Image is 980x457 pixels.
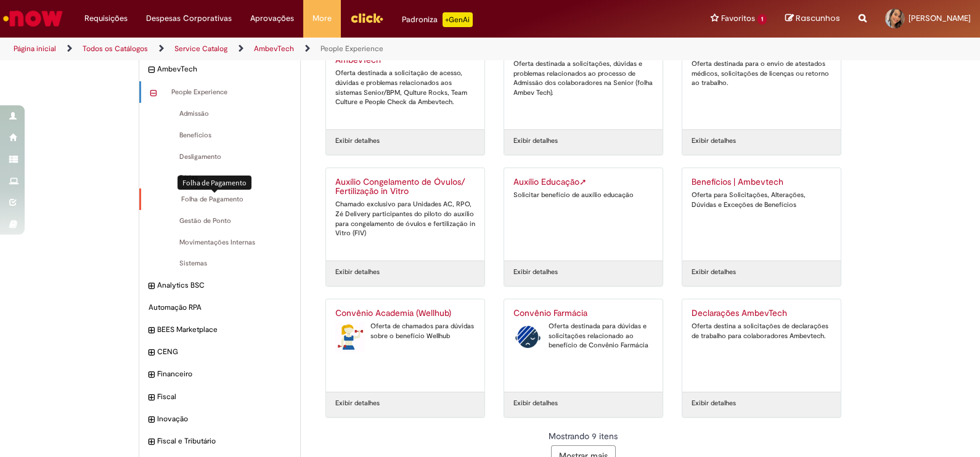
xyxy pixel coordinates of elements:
a: Declarações AmbevTech Oferta destina a solicitações de declarações de trabalho para colaboradores... [682,299,841,392]
span: Requisições [84,12,128,25]
i: recolher categoria AmbevTech [149,64,154,76]
div: Férias [139,167,300,189]
div: expandir categoria Financeiro Financeiro [139,363,300,386]
div: Folha de Pagamento [178,176,251,190]
i: expandir categoria Fiscal [149,392,154,404]
div: Folha de Pagamento [139,188,300,211]
a: Exibir detalhes [513,398,558,408]
span: Link Externo [579,176,587,187]
a: AmbevTech [254,44,294,54]
span: Analytics BSC [157,280,291,291]
h2: Declarações AmbevTech [692,309,831,318]
a: Exibir detalhes [692,267,736,277]
div: Padroniza [402,12,473,27]
h2: Auxílio Educação [513,177,653,187]
div: Oferta de chamados para dúvidas sobre o benefício Wellhub [335,322,475,341]
span: More [312,12,332,25]
a: Auxílio EducaçãoLink Externo Solicitar benefício de auxílio educação [504,168,663,261]
span: AmbevTech [157,64,291,75]
ul: Trilhas de página [9,38,644,60]
i: expandir categoria Fiscal e Tributário [149,436,154,448]
span: CENG [157,347,291,357]
img: Convênio Academia (Wellhub) [335,322,364,352]
span: Folha de Pagamento [150,195,291,204]
a: Exibir detalhes [513,267,558,277]
a: Convênio Farmácia Convênio Farmácia Oferta destinada para dúvidas e solicitações relacionado ao b... [504,299,663,392]
i: expandir categoria Analytics BSC [149,280,154,293]
img: click_logo_yellow_360x200.png [350,9,383,27]
h2: Auxílio Congelamento de Óvulos/ Fertilização in Vitro [335,177,475,197]
div: Oferta destinada a solicitações, dúvidas e problemas relacionados ao processo de Admissão dos col... [513,59,653,98]
span: Férias [149,173,291,183]
a: Exibir detalhes [335,136,380,146]
span: Aprovações [250,12,294,25]
ul: People Experience subcategorias [139,103,300,275]
div: expandir categoria Analytics BSC Analytics BSC [139,274,300,297]
span: Admissão [149,109,291,119]
h2: Benefícios | Ambevtech [692,177,831,187]
a: Convênio Academia (Wellhub) Convênio Academia (Wellhub) Oferta de chamados para dúvidas sobre o b... [326,299,484,392]
span: Inovação [157,414,291,424]
span: Desligamento [149,152,291,162]
div: Desligamento [139,146,300,168]
span: BEES Marketplace [157,325,291,335]
span: 1 [757,14,767,25]
a: Exibir detalhes [335,398,380,408]
div: Mostrando 9 itens [325,430,842,442]
a: Exibir detalhes [513,136,558,146]
span: Despesas Corporativas [146,12,232,25]
span: Fiscal [157,392,291,402]
a: Ausências Senior | Ambev Tech Oferta destinada para o envio de atestados médicos, solicitações de... [682,37,841,129]
div: Gestão de Ponto [139,210,300,232]
div: Oferta para Solicitações, Alterações, Dúvidas e Exceções de Benefícios [692,190,831,209]
i: expandir categoria CENG [149,347,154,359]
h2: Convênio Farmácia [513,309,653,318]
i: expandir categoria BEES Marketplace [149,325,154,337]
a: Exibir detalhes [335,267,380,277]
a: Benefícios | Ambevtech Oferta para Solicitações, Alterações, Dúvidas e Exceções de Benefícios [682,168,841,261]
div: expandir categoria Inovação Inovação [139,408,300,431]
a: Todos os Catálogos [83,44,148,54]
div: Solicitar benefício de auxílio educação [513,190,653,200]
i: expandir categoria Financeiro [149,369,154,381]
i: recolher categoria People Experience [150,87,156,100]
div: expandir categoria BEES Marketplace BEES Marketplace [139,318,300,341]
h2: Convênio Academia (Wellhub) [335,309,475,318]
a: Auxílio Congelamento de Óvulos/ Fertilização in Vitro Chamado exclusivo para Unidades AC, RPO, Zé... [326,168,484,261]
i: expandir categoria Inovação [149,414,154,426]
a: Página inicial [14,44,56,54]
p: +GenAi [443,12,473,27]
div: Admissão [139,103,300,125]
span: [PERSON_NAME] [909,13,971,23]
div: Oferta destinada para o envio de atestados médicos, solicitações de licenças ou retorno ao trabalho. [692,59,831,88]
span: Fiscal e Tributário [157,436,291,447]
span: Gestão de Ponto [149,216,291,226]
div: expandir categoria Fiscal Fiscal [139,386,300,408]
div: Oferta destinada a solicitação de acesso, dúvidas e problemas relacionados aos sistemas Senior/BP... [335,68,475,107]
a: Exibir detalhes [692,398,736,408]
a: Service Catalog [174,44,227,54]
a: Rascunhos [785,13,840,25]
div: Oferta destinada para dúvidas e solicitações relacionado ao benefício de Convênio Farmácia [513,322,653,350]
span: Sistemas [149,259,291,269]
span: Movimentações Internas [149,238,291,248]
div: Sistemas [139,253,300,275]
span: Rascunhos [796,12,840,24]
img: Convênio Farmácia [513,322,542,352]
div: Chamado exclusivo para Unidades AC, RPO, Zé Delivery participantes do piloto do auxílio para cong... [335,200,475,238]
img: ServiceNow [1,6,65,31]
a: Exibir detalhes [692,136,736,146]
a: Acesso a Sistemas People | AmbevTech Oferta destinada a solicitação de acesso, dúvidas e problema... [326,37,484,129]
div: expandir categoria CENG CENG [139,341,300,363]
a: Admissão Funcionários AmbevTech Oferta destinada a solicitações, dúvidas e problemas relacionados... [504,37,663,129]
span: Favoritos [721,12,755,25]
div: Movimentações Internas [139,232,300,254]
div: Oferta destina a solicitações de declarações de trabalho para colaboradores Ambevtech. [692,322,831,341]
div: Benefícios [139,124,300,147]
span: People Experience [159,87,291,97]
ul: AmbevTech subcategorias [139,81,300,275]
a: People Experience [321,44,383,54]
div: recolher categoria AmbevTech AmbevTech [139,58,300,81]
div: recolher categoria People Experience People Experience [139,81,300,103]
span: Financeiro [157,369,291,379]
